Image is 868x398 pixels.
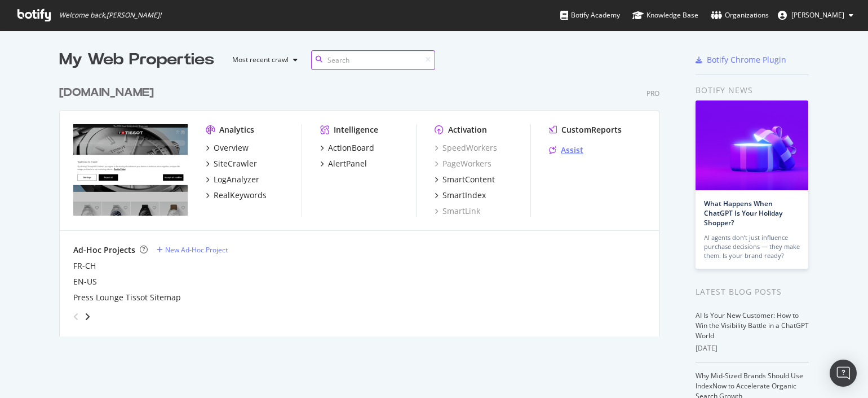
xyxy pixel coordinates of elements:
[707,54,786,65] div: Botify Chrome Plugin
[59,85,154,101] div: [DOMAIN_NAME]
[223,51,302,69] button: Most recent crawl
[435,142,497,154] a: SpeedWorkers
[696,84,809,97] div: Botify news
[206,190,267,201] a: RealKeywords
[791,10,844,20] span: Léa Wermeille
[83,311,91,322] div: angle-right
[206,142,249,154] a: Overview
[769,6,862,24] button: [PERSON_NAME]
[448,124,487,135] div: Activation
[214,158,257,169] div: SiteCrawler
[435,205,480,217] a: SmartLink
[73,260,96,272] a: FR-CH
[311,50,435,70] input: Search
[646,89,659,98] div: Pro
[73,124,188,216] img: www.tissotwatches.com
[704,233,800,260] div: AI agents don’t just influence purchase decisions — they make them. Is your brand ready?
[214,142,249,154] div: Overview
[328,142,374,154] div: ActionBoard
[704,199,782,228] a: What Happens When ChatGPT Is Your Holiday Shopper?
[69,308,83,326] div: angle-left
[59,11,161,20] span: Welcome back, [PERSON_NAME] !
[696,100,808,190] img: What Happens When ChatGPT Is Your Holiday Shopper?
[157,245,228,255] a: New Ad-Hoc Project
[696,286,809,298] div: Latest Blog Posts
[232,56,289,63] div: Most recent crawl
[435,158,491,169] a: PageWorkers
[830,360,857,387] div: Open Intercom Messenger
[632,10,698,21] div: Knowledge Base
[442,190,486,201] div: SmartIndex
[696,310,809,340] a: AI Is Your New Customer: How to Win the Visibility Battle in a ChatGPT World
[328,158,367,169] div: AlertPanel
[561,124,622,135] div: CustomReports
[320,142,374,154] a: ActionBoard
[214,174,259,185] div: LogAnalyzer
[549,124,622,135] a: CustomReports
[334,124,378,135] div: Intelligence
[561,145,583,156] div: Assist
[59,71,668,336] div: grid
[59,49,214,71] div: My Web Properties
[320,158,367,169] a: AlertPanel
[442,174,495,185] div: SmartContent
[73,292,181,303] a: Press Lounge Tissot Sitemap
[696,54,786,65] a: Botify Chrome Plugin
[73,276,97,287] a: EN-US
[435,174,495,185] a: SmartContent
[206,174,259,185] a: LogAnalyzer
[219,124,254,135] div: Analytics
[711,10,769,21] div: Organizations
[165,245,228,255] div: New Ad-Hoc Project
[696,343,809,353] div: [DATE]
[560,10,620,21] div: Botify Academy
[214,190,267,201] div: RealKeywords
[59,85,158,101] a: [DOMAIN_NAME]
[549,145,583,156] a: Assist
[435,190,486,201] a: SmartIndex
[206,158,257,169] a: SiteCrawler
[73,244,135,256] div: Ad-Hoc Projects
